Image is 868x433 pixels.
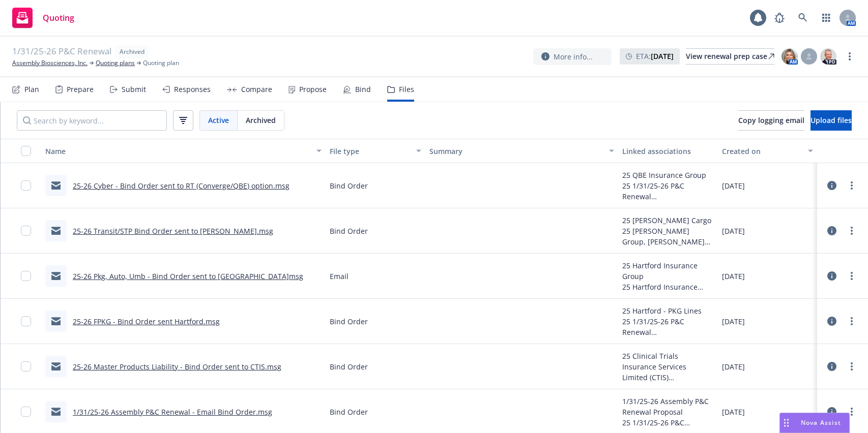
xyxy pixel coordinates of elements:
[622,226,714,247] div: 25 [PERSON_NAME] Group, [PERSON_NAME] Insurance Company, Inc. - [PERSON_NAME] Cargo
[722,226,745,236] span: [DATE]
[718,139,818,163] button: Created on
[21,226,31,236] input: Toggle Row Selected
[844,50,856,63] a: more
[622,305,714,316] div: 25 Hartford - PKG Lines
[246,115,276,126] span: Archived
[299,85,327,94] div: Propose
[330,361,368,372] span: Bind Order
[122,85,146,94] div: Submit
[622,180,714,202] div: 25 1/31/25-26 P&C Renewal
[399,85,414,94] div: Files
[73,362,281,372] a: 25-26 Master Products Liability - Bind Order sent to CTIS.msg
[622,146,714,157] div: Linked associations
[618,139,718,163] button: Linked associations
[73,226,273,236] a: 25-26 Transit/STP Bind Order sent to [PERSON_NAME].msg
[622,396,714,417] div: 1/31/25-26 Assembly P&C Renewal Proposal
[722,361,745,372] span: [DATE]
[21,180,31,191] input: Toggle Row Selected
[330,407,368,417] span: Bind Order
[769,8,790,28] a: Report a Bug
[779,413,850,433] button: Nova Assist
[816,8,836,28] a: Switch app
[722,316,745,327] span: [DATE]
[21,146,31,156] input: Select all
[722,146,802,157] div: Created on
[622,282,714,292] div: 25 Hartford Insurance Group, Hartford Fire Insurance Company - Hartford Insurance Group
[330,226,368,236] span: Bind Order
[355,85,371,94] div: Bind
[17,110,167,131] input: Search by keyword...
[67,85,94,94] div: Prepare
[622,351,714,383] div: 25 Clinical Trials Insurance Services Limited (CTIS)
[24,85,39,94] div: Plan
[12,45,111,58] span: 1/31/25-26 P&C Renewal
[330,271,349,282] span: Email
[846,225,858,237] a: more
[846,270,858,282] a: more
[143,58,179,68] span: Quoting plan
[622,215,714,226] div: 25 [PERSON_NAME] Cargo
[533,48,612,65] button: More info...
[686,48,774,65] a: View renewal prep case
[554,51,593,62] span: More info...
[425,139,618,163] button: Summary
[722,180,745,191] span: [DATE]
[41,139,326,163] button: Name
[686,49,774,64] div: View renewal prep case
[738,110,804,131] button: Copy logging email
[96,58,135,68] a: Quoting plans
[45,146,310,157] div: Name
[622,260,714,282] div: 25 Hartford Insurance Group
[120,47,144,56] span: Archived
[8,4,78,32] a: Quoting
[722,271,745,282] span: [DATE]
[73,407,272,417] a: 1/31/25-26 Assembly P&C Renewal - Email Bind Order.msg
[73,317,220,326] a: 25-26 FPKG - Bind Order sent Hartford.msg
[208,115,229,126] span: Active
[43,14,74,22] span: Quoting
[636,51,674,61] span: ETA :
[330,180,368,191] span: Bind Order
[622,316,714,337] div: 25 1/31/25-26 P&C Renewal
[12,58,88,68] a: Assembly Biosciences, Inc.
[330,146,410,157] div: File type
[21,271,31,281] input: Toggle Row Selected
[811,110,852,131] button: Upload files
[846,406,858,418] a: more
[782,48,798,65] img: photo
[811,115,852,125] span: Upload files
[326,139,425,163] button: File type
[21,316,31,326] input: Toggle Row Selected
[651,51,674,61] strong: [DATE]
[780,413,793,432] div: Drag to move
[73,181,290,191] a: 25-26 Cyber - Bind Order sent to RT (Converge/QBE) option.msg
[241,85,272,94] div: Compare
[429,146,603,157] div: Summary
[846,179,858,192] a: more
[21,361,31,372] input: Toggle Row Selected
[722,407,745,417] span: [DATE]
[622,417,714,428] div: 25 1/31/25-26 P&C Renewal
[801,418,841,427] span: Nova Assist
[73,271,303,281] a: 25-26 Pkg, Auto, Umb - Bind Order sent to [GEOGRAPHIC_DATA]msg
[330,316,368,327] span: Bind Order
[738,115,804,125] span: Copy logging email
[793,8,813,28] a: Search
[622,170,714,180] div: 25 QBE Insurance Group
[846,360,858,373] a: more
[820,48,836,65] img: photo
[174,85,211,94] div: Responses
[21,407,31,417] input: Toggle Row Selected
[846,315,858,327] a: more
